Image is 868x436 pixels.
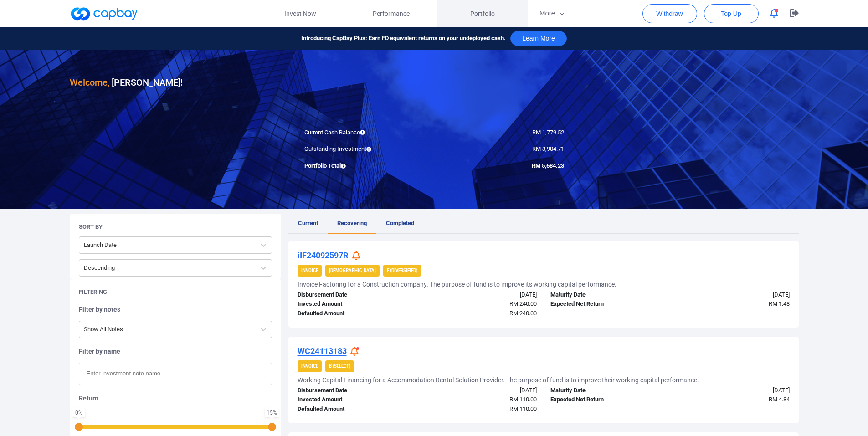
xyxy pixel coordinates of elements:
h3: [PERSON_NAME] ! [70,75,183,90]
span: Completed [386,220,414,226]
h5: Invoice Factoring for a Construction company. The purpose of fund is to improve its working capit... [298,280,616,288]
div: Invested Amount [291,299,417,309]
span: Portfolio [470,9,495,19]
input: Enter investment note name [79,363,272,385]
u: iIF24092597R [298,251,349,260]
span: Performance [373,9,410,19]
div: [DATE] [670,290,796,300]
span: Introducing CapBay Plus: Earn FD equivalent returns on your undeployed cash. [301,34,506,43]
strong: Invoice [301,364,318,369]
div: Defaulted Amount [291,405,417,414]
div: Expected Net Return [544,299,670,309]
span: Welcome, [70,77,109,88]
strong: Invoice [301,268,318,273]
div: 15 % [267,410,277,415]
span: Recovering [337,220,367,226]
div: Outstanding Investment [298,144,434,154]
div: Defaulted Amount [291,309,417,318]
h5: Return [79,394,272,402]
div: 0 % [74,410,83,415]
span: RM 3,904.71 [532,145,564,152]
span: RM 110.00 [509,396,537,403]
div: [DATE] [417,386,544,395]
div: Portfolio Total [298,161,434,171]
button: Top Up [704,4,759,23]
button: Withdraw [642,4,697,23]
h5: Filter by notes [79,305,272,313]
span: RM 240.00 [509,300,537,307]
div: Current Cash Balance [298,128,434,138]
span: Top Up [721,9,741,18]
h5: Filter by name [79,347,272,355]
strong: [DEMOGRAPHIC_DATA] [329,268,376,273]
div: Invested Amount [291,395,417,405]
div: Disbursement Date [291,386,417,395]
h5: Sort By [79,223,103,231]
span: RM 240.00 [509,310,537,317]
span: RM 4.84 [769,396,790,403]
u: WC24113183 [298,346,347,356]
div: [DATE] [417,290,544,300]
span: RM 110.00 [509,405,537,412]
div: Maturity Date [544,386,670,395]
button: Learn More [510,31,567,46]
div: Expected Net Return [544,395,670,405]
strong: B (Select) [329,364,350,369]
div: Maturity Date [544,290,670,300]
div: [DATE] [670,386,796,395]
strong: E (Diversified) [387,268,417,273]
h5: Filtering [79,288,107,296]
span: Current [298,220,318,226]
span: RM 1.48 [769,300,790,307]
h5: Working Capital Financing for a Accommodation Rental Solution Provider. The purpose of fund is to... [298,376,699,384]
div: Disbursement Date [291,290,417,300]
span: RM 5,684.23 [532,162,564,169]
span: RM 1,779.52 [532,129,564,136]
